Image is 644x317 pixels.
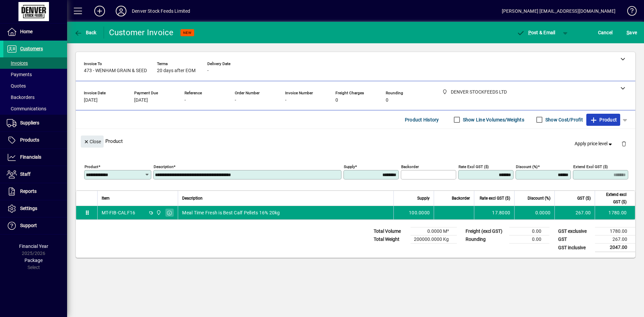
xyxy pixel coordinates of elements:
[3,92,67,103] a: Backorders
[20,154,41,160] span: Financials
[184,98,186,103] span: -
[386,98,388,103] span: 0
[20,120,39,125] span: Suppliers
[285,98,286,103] span: -
[462,227,509,235] td: Freight (excl GST)
[132,6,191,16] div: Denver Stock Feeds Limited
[452,195,470,202] span: Backorder
[528,30,531,35] span: P
[599,191,627,206] span: Extend excl GST ($)
[3,149,67,166] a: Financials
[20,46,43,51] span: Customers
[555,244,595,252] td: GST inclusive
[183,31,192,35] span: NEW
[554,206,595,219] td: 267.00
[72,27,98,39] button: Back
[20,137,39,143] span: Products
[573,164,608,169] mat-label: Extend excl GST ($)
[3,200,67,217] a: Settings
[85,164,98,169] mat-label: Product
[596,27,614,39] button: Cancel
[480,195,510,202] span: Rate excl GST ($)
[3,166,67,183] a: Staff
[7,83,26,89] span: Quotes
[110,5,132,17] button: Profile
[207,68,209,73] span: -
[84,98,98,103] span: [DATE]
[3,69,67,80] a: Payments
[182,195,203,202] span: Description
[555,227,595,235] td: GST exclusive
[182,209,280,216] span: Meal Time Fresh is Best Calf Pellets 16% 20kg
[7,95,35,100] span: Backorders
[478,209,510,216] div: 17.8000
[3,132,67,149] a: Products
[20,171,31,177] span: Staff
[411,227,457,235] td: 0.0000 M³
[627,27,637,38] span: ave
[577,195,591,202] span: GST ($)
[154,164,173,169] mat-label: Description
[572,138,616,150] button: Apply price level
[544,116,583,123] label: Show Cost/Profit
[598,27,613,38] span: Cancel
[74,30,97,35] span: Back
[409,209,430,216] span: 100.0000
[3,183,67,200] a: Reports
[616,141,632,147] app-page-header-button: Delete
[3,23,67,40] a: Home
[595,235,635,244] td: 267.00
[462,116,524,123] label: Show Line Volumes/Weights
[81,136,104,148] button: Close
[462,235,509,244] td: Rounding
[459,164,489,169] mat-label: Rate excl GST ($)
[402,114,442,126] button: Product History
[20,29,33,34] span: Home
[590,114,617,125] span: Product
[517,30,555,35] span: ost & Email
[20,189,37,194] span: Reports
[370,227,411,235] td: Total Volume
[344,164,355,169] mat-label: Supply
[502,6,615,16] div: [PERSON_NAME] [EMAIL_ADDRESS][DOMAIN_NAME]
[3,115,67,131] a: Suppliers
[24,258,43,263] span: Package
[134,98,148,103] span: [DATE]
[102,209,135,216] div: MT-FIB-CALF16
[622,1,636,23] a: Knowledge Base
[625,27,639,39] button: Save
[235,98,236,103] span: -
[67,27,104,39] app-page-header-button: Back
[79,138,105,144] app-page-header-button: Close
[89,5,110,17] button: Add
[20,206,37,211] span: Settings
[575,140,613,147] span: Apply price level
[3,80,67,92] a: Quotes
[19,244,48,249] span: Financial Year
[3,57,67,69] a: Invoices
[586,114,620,126] button: Product
[401,164,419,169] mat-label: Backorder
[513,27,559,39] button: Post & Email
[516,164,538,169] mat-label: Discount (%)
[7,60,28,66] span: Invoices
[84,68,147,73] span: 473 - WENHAM GRAIN & SEED
[528,195,550,202] span: Discount (%)
[20,223,37,228] span: Support
[370,235,411,244] td: Total Weight
[595,206,635,219] td: 1780.00
[102,195,110,202] span: Item
[3,103,67,114] a: Communications
[405,114,439,125] span: Product History
[627,30,629,35] span: S
[76,129,635,153] div: Product
[514,206,554,219] td: 0.0000
[109,27,174,38] div: Customer Invoice
[595,227,635,235] td: 1780.00
[157,68,196,73] span: 20 days after EOM
[7,106,46,111] span: Communications
[84,136,101,147] span: Close
[595,244,635,252] td: 2047.00
[555,235,595,244] td: GST
[154,209,162,216] span: DENVER STOCKFEEDS LTD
